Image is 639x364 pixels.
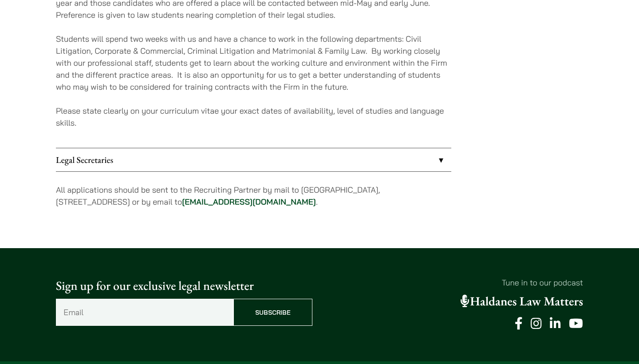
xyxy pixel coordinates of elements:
input: Subscribe [233,299,312,326]
p: Please state clearly on your curriculum vitae your exact dates of availability, level of studies ... [56,105,451,129]
p: Sign up for our exclusive legal newsletter [56,277,312,295]
p: Tune in to our podcast [327,277,583,289]
a: [EMAIL_ADDRESS][DOMAIN_NAME] [182,197,316,207]
p: Students will spend two weeks with us and have a chance to work in the following departments: Civ... [56,33,451,93]
a: Legal Secretaries [56,148,451,171]
input: Email [56,299,233,326]
a: Haldanes Law Matters [461,293,583,309]
p: All applications should be sent to the Recruiting Partner by mail to [GEOGRAPHIC_DATA], [STREET_A... [56,184,451,208]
